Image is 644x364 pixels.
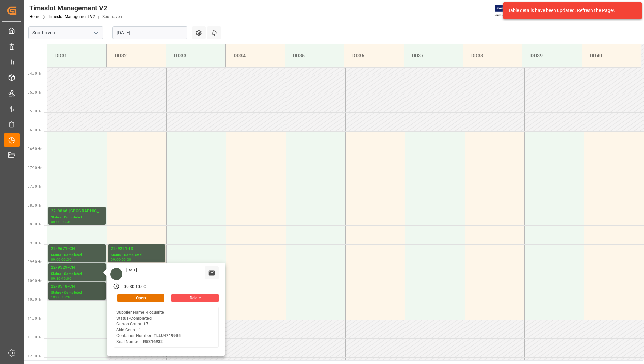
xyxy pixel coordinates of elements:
[28,128,41,132] span: 06:00 Hr
[28,147,41,151] span: 06:30 Hr
[350,49,398,62] div: DD36
[28,90,41,94] span: 05:00 Hr
[62,258,71,261] div: 09:30
[51,264,103,271] div: 22-9529-CN
[117,294,164,302] button: Open
[29,3,122,13] div: Timeslot Management V2
[495,5,518,17] img: Exertis%20JAM%20-%20Email%20Logo.jpg_1722504956.jpg
[28,109,41,113] span: 05:30 Hr
[51,252,103,258] div: Status - Completed
[51,283,103,290] div: 22-8518-CN
[51,277,61,280] div: 09:30
[51,220,61,223] div: 08:00
[28,317,41,320] span: 11:00 Hr
[51,208,103,215] div: 22-9866-[GEOGRAPHIC_DATA]
[111,252,163,258] div: Status - Completed
[62,220,71,223] div: 08:30
[61,220,62,223] div: -
[508,7,632,14] div: Table details have been updated. Refresh the Page!.
[116,310,181,345] div: Supplier Name - Status - Carton Count - Skid Count - Container Number - Seal Number -
[53,49,101,62] div: DD31
[171,294,219,302] button: Delete
[48,14,95,19] a: Timeslot Management V2
[28,335,41,339] span: 11:30 Hr
[29,14,40,19] a: Home
[61,258,62,261] div: -
[135,284,146,290] div: 10:00
[61,296,62,299] div: -
[62,296,71,299] div: 10:30
[143,322,148,326] b: 17
[62,277,71,280] div: 10:00
[51,258,61,261] div: 09:00
[124,284,134,290] div: 09:30
[147,310,164,315] b: Focusrite
[51,271,103,277] div: Status - Completed
[28,26,103,39] input: Type to search/select
[28,72,41,75] span: 04:30 Hr
[111,258,121,261] div: 09:00
[139,328,141,332] b: 1
[28,279,41,283] span: 10:00 Hr
[587,49,636,62] div: DD40
[130,316,151,321] b: Completed
[61,277,62,280] div: -
[51,246,103,252] div: 22-9671-CN
[51,296,61,299] div: 10:00
[409,49,457,62] div: DD37
[28,241,41,245] span: 09:00 Hr
[143,339,163,344] b: R5316932
[28,222,41,226] span: 08:30 Hr
[112,26,187,39] input: DD-MM-YYYY
[112,49,160,62] div: DD32
[231,49,279,62] div: DD34
[122,258,131,261] div: 09:30
[120,258,121,261] div: -
[28,204,41,207] span: 08:00 Hr
[28,185,41,188] span: 07:30 Hr
[171,49,220,62] div: DD33
[28,298,41,301] span: 10:30 Hr
[91,28,101,38] button: open menu
[469,49,517,62] div: DD38
[154,333,181,338] b: TLLU4719935
[28,354,41,358] span: 12:00 Hr
[134,284,135,290] div: -
[28,166,41,170] span: 07:00 Hr
[111,246,163,252] div: 22-9221-ID
[28,260,41,264] span: 09:30 Hr
[528,49,576,62] div: DD39
[51,215,103,220] div: Status - Completed
[290,49,339,62] div: DD35
[51,290,103,296] div: Status - Completed
[124,268,139,272] div: [DATE]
